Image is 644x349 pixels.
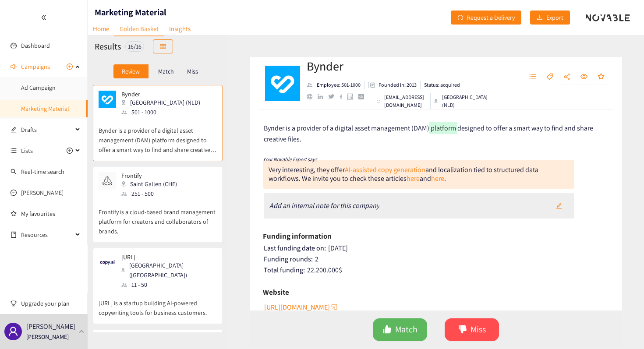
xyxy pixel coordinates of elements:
[542,70,558,84] button: tag
[26,321,75,332] p: [PERSON_NAME]
[263,286,289,299] h6: Website
[67,63,73,70] span: plus-circle
[263,156,317,162] i: Your Novable Expert says
[537,14,543,21] span: download
[99,289,217,317] p: [URL] is a startup building AI-powered copywriting tools for business customers.
[11,63,17,70] span: sound
[269,201,379,210] i: Add an internal note for this company
[99,172,116,190] img: Snapshot of the company's website
[269,165,538,183] div: Very interesting, they offer and localization tied to structured data workflows. We invite you to...
[563,73,570,81] span: share-alt
[264,254,313,264] span: Funding rounds:
[345,165,425,174] a: AI‑assisted copy generation
[471,323,486,336] span: Miss
[421,81,460,89] li: Status
[11,127,17,133] span: edit
[121,189,182,198] div: 251 - 500
[41,14,47,21] span: double-left
[497,254,644,349] iframe: Chat Widget
[384,93,427,109] p: [EMAIL_ADDRESS][DOMAIN_NAME]
[21,58,50,75] span: Campaigns
[99,91,116,108] img: Snapshot of the company's website
[21,205,81,222] a: My favourites
[264,244,609,253] div: [DATE]
[121,107,205,117] div: 501 - 1000
[264,300,339,314] button: [URL][DOMAIN_NAME]
[307,57,469,75] h2: Bynder
[122,68,140,75] p: Review
[358,94,369,99] a: crunchbase
[264,123,429,133] span: Bynder is a provider of a digital asset management (DAM)
[21,189,64,197] a: [PERSON_NAME]
[95,6,166,18] h1: Marketing Material
[121,98,205,107] div: [GEOGRAPHIC_DATA] (NLD)
[318,94,328,99] a: linkedin
[153,39,173,53] button: table
[11,300,17,307] span: trophy
[21,226,73,243] span: Resources
[529,73,536,81] span: unordered-list
[264,255,609,264] div: 2
[364,81,421,89] li: Founded in year
[379,81,417,89] p: Founded in: 2013
[264,302,330,313] span: [URL][DOMAIN_NAME]
[164,22,196,35] a: Insights
[21,295,81,312] span: Upgrade your plan
[95,40,121,53] h2: Results
[114,22,164,36] a: Golden Basket
[347,93,358,100] a: google maps
[340,94,348,99] a: facebook
[264,266,609,275] div: 22.200.000 $
[434,93,488,109] div: [GEOGRAPHIC_DATA] (NLD)
[265,66,300,101] img: Company Logo
[328,94,339,99] a: twitter
[383,325,392,335] span: like
[445,318,499,341] button: dislikeMiss
[21,42,50,49] a: Dashboard
[158,68,174,75] p: Match
[467,13,515,22] span: Request a Delivery
[21,84,56,92] a: Ad Campaign
[160,43,166,50] span: table
[88,22,114,35] a: Home
[99,198,217,236] p: Frontify is a cloud-based brand management platform for creators and collaborators of brands.
[307,81,364,89] li: Employees
[11,148,17,154] span: unordered-list
[264,243,326,253] span: Last funding date on:
[530,11,570,25] button: downloadExport
[99,254,116,271] img: Snapshot of the company's website
[121,254,211,261] p: [URL]
[21,142,33,159] span: Lists
[580,73,587,81] span: eye
[125,41,144,52] div: 16 / 16
[593,70,609,84] button: star
[21,105,69,113] a: Marketing Material
[26,332,69,342] p: [PERSON_NAME]
[525,70,541,84] button: unordered-list
[21,121,73,138] span: Drafts
[598,73,605,81] span: star
[431,174,444,183] a: here
[121,91,200,98] p: Bynder
[424,81,460,89] p: Status: acquired
[264,265,305,275] span: Total funding:
[121,172,177,179] p: Frontify
[8,326,18,337] span: user
[121,280,216,289] div: 11 - 50
[429,122,457,134] mark: platform
[407,174,420,183] a: here
[549,199,569,213] button: edit
[458,325,467,335] span: dislike
[187,68,198,75] p: Miss
[21,168,64,176] a: Real-time search
[373,318,427,341] button: likeMatch
[121,179,182,189] div: Saint Gallen (CHE)
[317,81,361,89] p: Employee: 501-1000
[556,203,562,210] span: edit
[546,13,563,22] span: Export
[121,261,216,280] div: [GEOGRAPHIC_DATA] ([GEOGRAPHIC_DATA])
[451,11,521,25] button: redoRequest a Delivery
[457,14,464,21] span: redo
[307,94,318,99] a: website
